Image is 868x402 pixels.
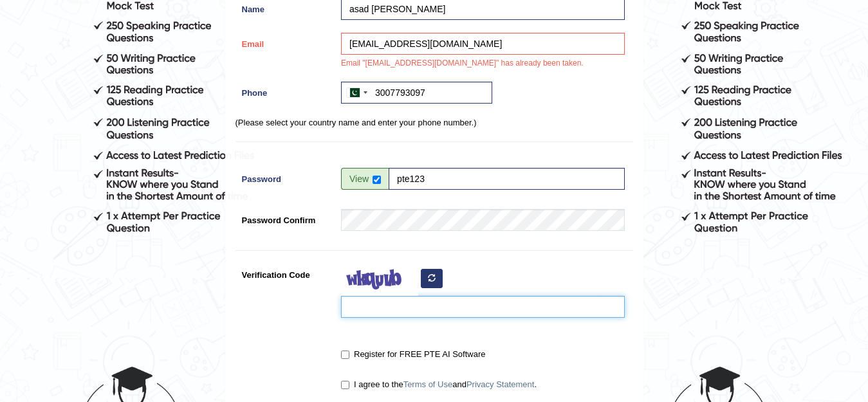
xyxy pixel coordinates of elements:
label: Password [235,168,335,185]
input: Register for FREE PTE AI Software [341,351,349,359]
label: Password Confirm [235,209,335,226]
input: Show/Hide Password [373,176,381,184]
a: Privacy Statement [466,379,535,389]
a: Terms of Use [403,379,453,389]
label: Register for FREE PTE AI Software [341,348,485,361]
p: (Please select your country name and enter your phone number.) [235,116,633,129]
label: I agree to the and . [341,378,537,391]
label: Verification Code [235,264,335,281]
input: +92 301 2345678 [341,82,492,104]
label: Phone [235,82,335,99]
input: I agree to theTerms of UseandPrivacy Statement. [341,381,349,389]
div: Pakistan (‫پاکستان‬‎): +92 [342,82,371,103]
label: Email [235,33,335,50]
